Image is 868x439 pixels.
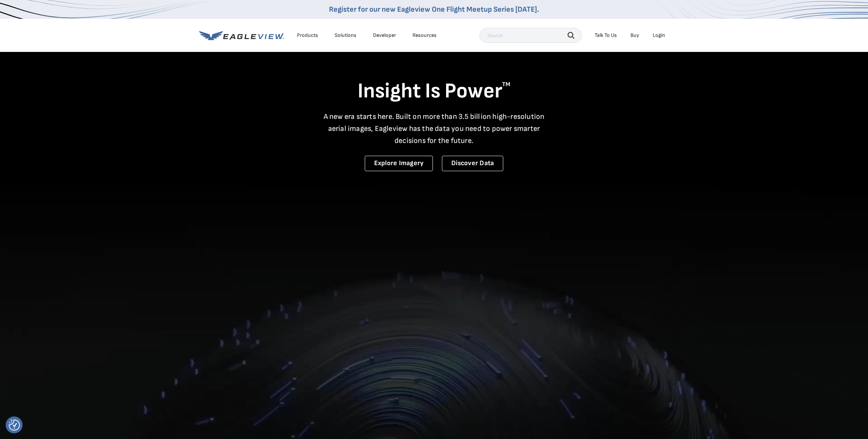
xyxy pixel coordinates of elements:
div: Resources [413,32,437,39]
a: Register for our new Eagleview One Flight Meetup Series [DATE]. [329,5,539,14]
a: Explore Imagery [365,156,433,171]
sup: TM [502,81,510,88]
div: Products [297,32,318,39]
button: Consent Preferences [9,419,20,431]
h1: Insight Is Power [199,78,669,105]
div: Login [653,32,665,39]
input: Search [480,28,582,43]
a: Buy [630,32,639,39]
img: Revisit consent button [9,419,20,431]
p: A new era starts here. Built on more than 3.5 billion high-resolution aerial images, Eagleview ha... [319,111,549,147]
div: Talk To Us [595,32,617,39]
div: Solutions [335,32,356,39]
a: Discover Data [442,156,503,171]
a: Developer [373,32,396,39]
